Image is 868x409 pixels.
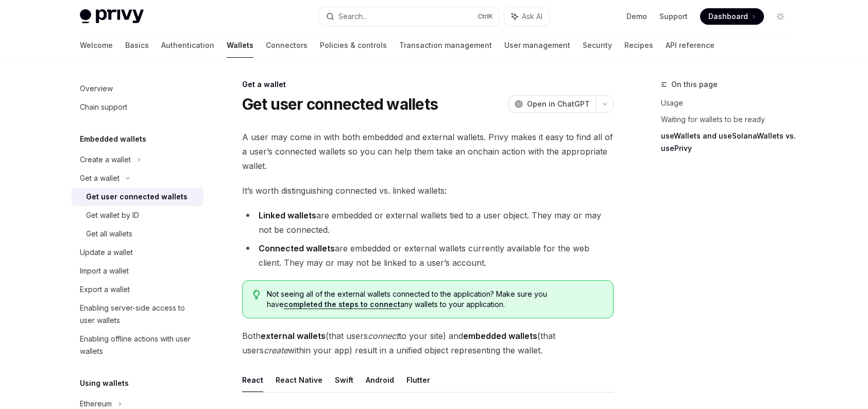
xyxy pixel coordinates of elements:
strong: Linked wallets [259,210,316,220]
strong: external wallets [261,331,326,341]
a: Waiting for wallets to be ready [661,111,797,128]
span: A user may come in with both embedded and external wallets. Privy makes it easy to find all of a ... [242,130,614,173]
div: Enabling server-side access to user wallets [80,302,197,327]
a: Welcome [80,33,113,58]
a: Import a wallet [72,262,203,280]
strong: Connected wallets [259,243,335,253]
div: Get all wallets [86,228,132,240]
a: API reference [666,33,714,58]
a: Export a wallet [72,280,203,299]
div: Import a wallet [80,265,129,277]
button: Android [366,368,394,392]
span: Not seeing all of the external wallets connected to the application? Make sure you have any walle... [267,289,602,310]
button: Ask AI [504,7,550,26]
a: Chain support [72,98,203,116]
div: Overview [80,82,113,95]
li: are embedded or external wallets tied to a user object. They may or may not be connected. [242,208,614,237]
a: Security [583,33,612,58]
div: Search... [338,10,367,23]
a: Connectors [266,33,308,58]
a: Get wallet by ID [72,206,203,225]
span: Ask AI [522,11,542,22]
a: Enabling offline actions with user wallets [72,330,203,361]
a: Recipes [624,33,653,58]
a: Authentication [161,33,214,58]
button: Flutter [406,368,430,392]
a: Basics [125,33,149,58]
button: Toggle dark mode [772,8,789,25]
a: useWallets and useSolanaWallets vs. usePrivy [661,128,797,157]
button: Swift [335,368,353,392]
div: Update a wallet [80,246,133,259]
div: Get user connected wallets [86,191,188,203]
div: Enabling offline actions with user wallets [80,333,197,357]
span: Ctrl K [478,12,493,21]
span: Both (that users to your site) and (that users within your app) result in a unified object repres... [242,329,614,357]
svg: Tip [253,290,260,299]
em: create [264,345,288,355]
a: Transaction management [399,33,492,58]
a: Dashboard [700,8,764,25]
a: Demo [626,11,647,22]
a: Support [659,11,688,22]
div: Get a wallet [242,79,614,90]
h5: Embedded wallets [80,133,146,145]
a: Overview [72,79,203,98]
button: React Native [276,368,322,392]
div: Create a wallet [80,154,131,166]
button: Search...CtrlK [319,7,499,26]
span: On this page [671,78,718,91]
a: Get all wallets [72,225,203,243]
a: Policies & controls [320,33,387,58]
img: light logo [80,9,144,24]
div: Export a wallet [80,283,130,296]
div: Get a wallet [80,172,120,184]
strong: embedded wallets [463,331,537,341]
a: Wallets [227,33,253,58]
em: connect [368,331,399,341]
a: Usage [661,95,797,111]
div: Get wallet by ID [86,209,139,221]
span: Open in ChatGPT [527,99,590,109]
a: completed the steps to connect [284,300,400,309]
a: User management [504,33,570,58]
a: Update a wallet [72,243,203,262]
span: Dashboard [708,11,748,22]
h5: Using wallets [80,377,129,389]
button: React [242,368,263,392]
a: Get user connected wallets [72,188,203,206]
button: Open in ChatGPT [508,95,596,113]
a: Enabling server-side access to user wallets [72,299,203,330]
li: are embedded or external wallets currently available for the web client. They may or may not be l... [242,241,614,270]
h1: Get user connected wallets [242,95,438,113]
span: It’s worth distinguishing connected vs. linked wallets: [242,183,614,198]
div: Chain support [80,101,127,113]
